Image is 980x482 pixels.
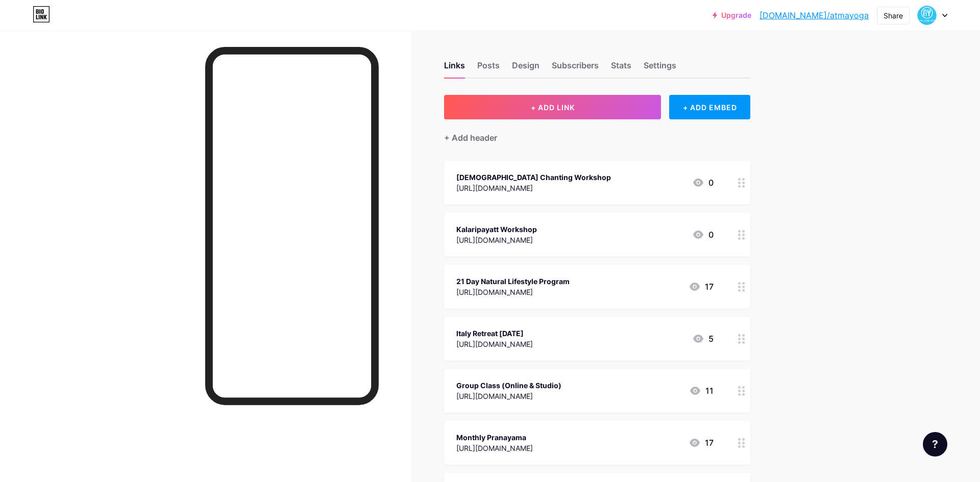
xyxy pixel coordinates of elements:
[611,59,631,78] div: Stats
[456,339,533,349] div: [URL][DOMAIN_NAME]
[552,59,599,78] div: Subscribers
[456,224,537,235] div: Kalaripayatt Workshop
[689,385,714,397] div: 11
[689,437,714,449] div: 17
[512,59,540,78] div: Design
[456,183,611,193] div: [URL][DOMAIN_NAME]
[689,281,714,293] div: 17
[531,103,575,112] span: + ADD LINK
[477,59,500,78] div: Posts
[456,443,533,453] div: [URL][DOMAIN_NAME]
[456,287,570,297] div: [URL][DOMAIN_NAME]
[692,176,714,189] div: 0
[444,95,661,119] button: + ADD LINK
[692,229,714,241] div: 0
[456,328,533,339] div: Italy Retreat [DATE]
[456,432,533,443] div: Monthly Pranayama
[759,9,869,21] a: [DOMAIN_NAME]/atmayoga
[692,333,714,345] div: 5
[456,235,537,245] div: [URL][DOMAIN_NAME]
[456,172,611,183] div: [DEMOGRAPHIC_DATA] Chanting Workshop
[444,132,497,144] div: + Add header
[884,10,903,21] div: Share
[456,380,561,391] div: Group Class (Online & Studio)
[444,59,465,78] div: Links
[669,95,750,119] div: + ADD EMBED
[456,276,570,287] div: 21 Day Natural Lifestyle Program
[917,6,937,25] img: Atma Yoga Shala Designs
[456,391,561,401] div: [URL][DOMAIN_NAME]
[644,59,676,78] div: Settings
[713,11,751,19] a: Upgrade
